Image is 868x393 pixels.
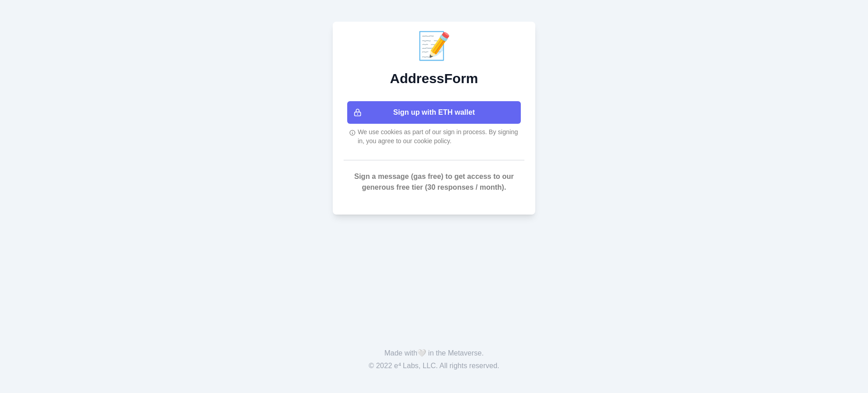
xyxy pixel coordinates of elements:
div: We use cookies as part of our sign in process. By signing in, you agree to our cookie policy. [344,127,524,145]
div: 📝 [344,33,524,60]
p: Sign a message (gas free) to get access to our generous free tier (30 responses / month). [344,171,524,193]
p: © 2022 e⁴ Labs, LLC. All rights reserved. [14,360,854,371]
button: Sign up with ETH wallet [347,101,521,124]
span: 🤍 [417,349,426,357]
p: Made with in the Metaverse. [14,348,854,359]
h2: AddressForm [344,70,524,87]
